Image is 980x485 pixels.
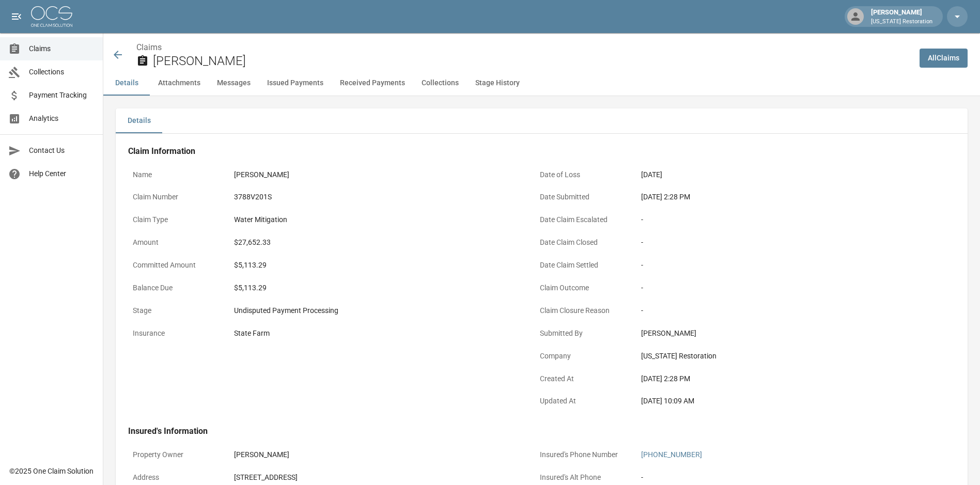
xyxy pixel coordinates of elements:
[259,71,332,96] button: Issued Payments
[136,42,162,52] a: Claims
[153,54,911,69] h2: [PERSON_NAME]
[641,260,925,271] div: -
[535,346,628,366] p: Company
[128,323,221,343] p: Insurance
[234,237,518,248] div: $27,652.33
[128,146,930,157] h4: Claim Information
[128,165,221,185] p: Name
[641,192,925,202] div: [DATE] 2:28 PM
[128,301,221,321] p: Stage
[29,67,95,77] span: Collections
[535,369,628,389] p: Created At
[535,187,628,207] p: Date Submitted
[136,41,911,54] nav: breadcrumb
[234,192,518,202] div: 3788V201S
[29,168,95,179] span: Help Center
[31,6,72,27] img: ocs-logo-white-transparent.png
[332,71,413,96] button: Received Payments
[128,232,221,253] p: Amount
[535,278,628,298] p: Claim Outcome
[535,210,628,230] p: Date Claim Escalated
[920,49,968,68] a: AllClaims
[535,301,628,321] p: Claim Closure Reason
[29,90,95,101] span: Payment Tracking
[103,71,150,96] button: Details
[234,260,518,271] div: $5,113.29
[535,255,628,275] p: Date Claim Settled
[413,71,467,96] button: Collections
[128,426,930,436] h4: Insured's Information
[128,187,221,207] p: Claim Number
[641,472,925,483] div: -
[641,305,925,316] div: -
[128,255,221,275] p: Committed Amount
[641,214,925,225] div: -
[867,7,937,26] div: [PERSON_NAME]
[9,466,94,476] div: © 2025 One Claim Solution
[234,472,518,483] div: [STREET_ADDRESS]
[641,396,925,406] div: [DATE] 10:09 AM
[6,6,27,27] button: open drawer
[29,43,95,54] span: Claims
[535,391,628,411] p: Updated At
[234,305,518,316] div: Undisputed Payment Processing
[150,71,209,96] button: Attachments
[641,351,925,362] div: [US_STATE] Restoration
[234,214,518,225] div: Water Mitigation
[641,328,925,339] div: [PERSON_NAME]
[209,71,259,96] button: Messages
[234,169,518,180] div: [PERSON_NAME]
[128,278,221,298] p: Balance Due
[641,237,925,248] div: -
[467,71,528,96] button: Stage History
[535,232,628,253] p: Date Claim Closed
[29,145,95,156] span: Contact Us
[535,323,628,343] p: Submitted By
[535,165,628,185] p: Date of Loss
[128,210,221,230] p: Claim Type
[234,449,518,460] div: [PERSON_NAME]
[29,113,95,124] span: Analytics
[641,283,925,293] div: -
[234,283,518,293] div: $5,113.29
[116,108,162,133] button: Details
[234,328,518,339] div: State Farm
[641,450,702,459] a: [PHONE_NUMBER]
[641,373,925,384] div: [DATE] 2:28 PM
[871,18,932,26] p: [US_STATE] Restoration
[128,445,221,465] p: Property Owner
[103,71,980,96] div: anchor tabs
[535,445,628,465] p: Insured's Phone Number
[641,169,925,180] div: [DATE]
[116,108,968,133] div: details tabs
